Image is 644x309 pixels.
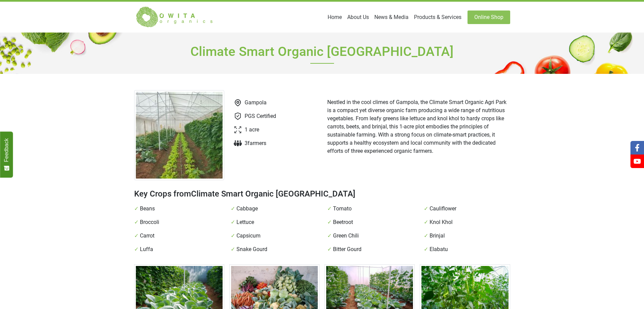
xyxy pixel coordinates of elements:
img: Farm at Gampola [134,90,224,180]
span: Cauliflower [430,205,456,213]
p: Nestled in the cool climes of Gampola, the Climate Smart Organic Agri Park is a compact yet diver... [327,98,510,155]
span: ✓ [134,245,139,253]
span: ✓ [424,218,428,226]
span: Knol Khol [430,218,453,226]
span: ✓ [424,245,428,253]
span: Brinjal [430,232,445,240]
span: Tomato [333,205,352,213]
a: News & Media [372,11,411,24]
span: Bitter Gourd [333,245,361,253]
span: Elabatu [430,245,448,253]
h2: Key Crops from Climate Smart Organic [GEOGRAPHIC_DATA] [134,188,510,199]
span: Cabbage [236,205,258,213]
li: 1 acre [231,126,276,134]
span: Carrot [140,232,154,240]
a: Products & Services [411,11,464,24]
span: Feedback [3,138,9,162]
span: Lettuce [236,218,254,226]
span: ✓ [231,245,235,253]
span: Beans [140,205,155,213]
li: PGS Certified [231,112,276,120]
span: ✓ [424,205,428,213]
span: Snake Gourd [236,245,267,253]
span: ✓ [327,218,332,226]
img: Owita Organics Logo [134,6,215,28]
span: ✓ [231,232,235,240]
span: ✓ [231,205,235,213]
span: ✓ [134,205,139,213]
h1: Climate Smart Organic [GEOGRAPHIC_DATA] [134,33,510,74]
span: Luffa [140,245,153,253]
span: ✓ [327,245,332,253]
span: ✓ [424,232,428,240]
span: Beetroot [333,218,353,226]
span: ✓ [327,232,332,240]
li: Gampola [231,99,276,107]
li: 3 farmer s [231,139,276,147]
span: ✓ [134,218,139,226]
span: Capsicum [236,232,261,240]
span: ✓ [327,205,332,213]
a: Home [325,11,345,24]
a: Online Shop [468,11,510,24]
span: ✓ [134,232,139,240]
span: ✓ [231,218,235,226]
span: Broccoli [140,218,159,226]
span: Green Chili [333,232,359,240]
a: About Us [345,11,372,24]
